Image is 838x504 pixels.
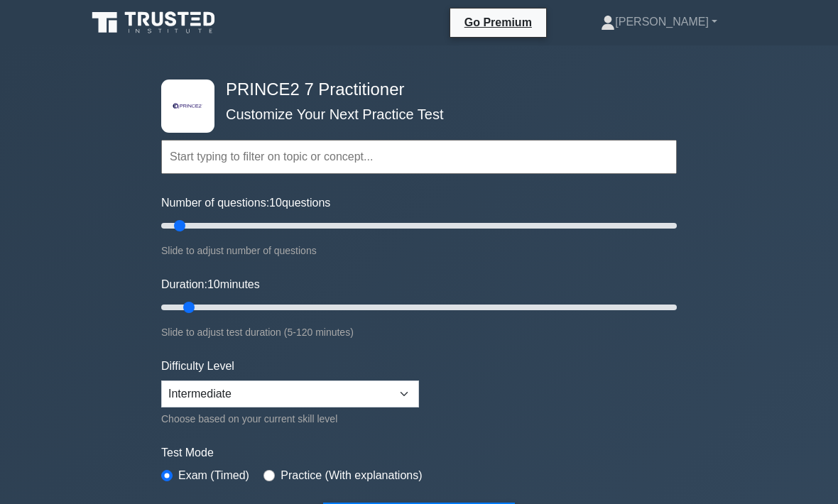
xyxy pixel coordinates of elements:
[269,197,282,209] span: 10
[567,8,751,36] a: [PERSON_NAME]
[161,324,677,341] div: Slide to adjust test duration (5-120 minutes)
[161,444,677,461] label: Test Mode
[161,276,260,293] label: Duration: minutes
[161,410,419,427] div: Choose based on your current skill level
[178,467,249,484] label: Exam (Timed)
[161,195,330,212] label: Number of questions: questions
[281,467,422,484] label: Practice (With explanations)
[220,80,607,100] h4: PRINCE2 7 Practitioner
[456,13,540,31] a: Go Premium
[161,242,677,259] div: Slide to adjust number of questions
[161,140,677,174] input: Start typing to filter on topic or concept...
[161,358,234,375] label: Difficulty Level
[207,278,220,290] span: 10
